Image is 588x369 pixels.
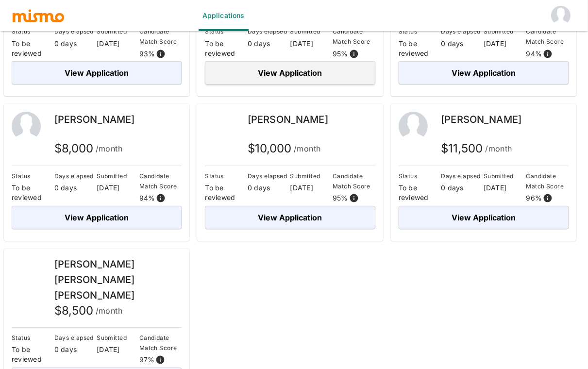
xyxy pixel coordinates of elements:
p: Submitted [484,171,526,181]
p: Candidate Match Score [526,171,569,191]
img: d9mf6aqzbi0n7unu9abfc029pduu [205,112,234,141]
span: [PERSON_NAME] [54,114,135,125]
p: [DATE] [97,345,139,354]
p: 0 days [441,39,484,49]
p: Status [399,26,441,36]
svg: View resume score details [155,355,165,365]
p: Submitted [97,171,139,181]
p: 0 days [54,39,97,49]
p: [DATE] [97,39,139,49]
h5: $ 11,500 [441,141,512,156]
p: 0 days [54,345,97,354]
p: Status [12,26,54,36]
p: To be reviewed [205,39,248,58]
p: Submitted [290,26,333,36]
p: Days elapsed [441,171,484,181]
p: Status [205,171,248,181]
p: [DATE] [290,183,333,193]
p: Submitted [290,171,333,181]
span: /month [96,142,123,155]
p: 0 days [54,183,97,193]
svg: View resume score details [349,49,359,59]
p: Days elapsed [441,26,484,36]
p: 97 % [139,355,155,365]
p: To be reviewed [205,183,248,202]
h5: $ 8,000 [54,141,123,156]
p: [DATE] [484,39,526,49]
p: [DATE] [290,39,333,49]
svg: View resume score details [156,193,166,203]
img: 2Q== [399,112,428,141]
p: Days elapsed [54,333,97,343]
button: View Application [399,206,569,229]
p: 0 days [441,183,484,193]
p: Days elapsed [248,26,290,36]
img: Jinal General Assembly [551,6,571,25]
img: 6encuwqwizfo0zfco0ittlyurqtv [12,265,41,294]
p: Submitted [97,333,139,343]
p: 94 % [526,49,542,59]
p: Candidate Match Score [526,26,569,47]
p: 95 % [333,193,348,203]
p: Status [205,26,248,36]
p: 0 days [248,39,290,49]
p: 93 % [139,49,155,59]
img: 2Q== [12,112,41,141]
p: Status [399,171,441,181]
p: Candidate Match Score [139,26,182,47]
p: Submitted [97,26,139,36]
p: Submitted [484,26,526,36]
span: /month [96,304,123,318]
p: Days elapsed [54,26,97,36]
p: Status [12,333,54,343]
svg: View resume score details [543,49,553,59]
svg: View resume score details [156,49,166,59]
button: View Application [205,206,375,229]
p: [DATE] [484,183,526,193]
svg: View resume score details [349,193,359,203]
img: logo [12,8,65,23]
svg: View resume score details [543,193,553,203]
h5: $ 10,000 [248,141,321,156]
p: To be reviewed [12,39,54,58]
button: View Application [12,61,182,84]
p: 94 % [139,193,155,203]
p: To be reviewed [399,183,441,202]
p: Days elapsed [54,171,97,181]
span: /month [485,142,512,155]
p: 0 days [248,183,290,193]
p: 95 % [333,49,348,59]
button: View Application [12,206,182,229]
p: Status [12,171,54,181]
span: [PERSON_NAME] [441,114,521,125]
p: 96 % [526,193,542,203]
button: View Application [399,61,569,84]
h5: $ 8,500 [54,303,123,319]
p: Candidate Match Score [139,333,182,353]
p: [DATE] [97,183,139,193]
p: Candidate Match Score [333,171,375,191]
p: To be reviewed [399,39,441,58]
span: [PERSON_NAME] [PERSON_NAME] [PERSON_NAME] [54,258,135,301]
p: To be reviewed [12,183,54,202]
p: To be reviewed [12,345,54,364]
span: [PERSON_NAME] [248,114,328,125]
button: View Application [205,61,375,84]
p: Days elapsed [248,171,290,181]
p: Candidate Match Score [139,171,182,191]
span: /month [294,142,321,155]
p: Candidate Match Score [333,26,375,47]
